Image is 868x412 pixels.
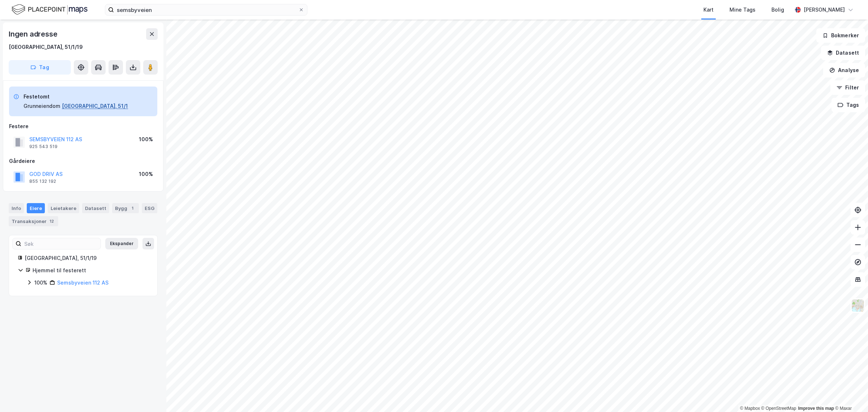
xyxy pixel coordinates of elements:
[821,46,865,60] button: Datasett
[831,98,865,112] button: Tags
[9,60,71,75] button: Tag
[105,238,138,249] button: Ekspander
[29,178,56,184] div: 855 132 192
[34,278,47,287] div: 100%
[832,377,868,412] iframe: Chat Widget
[57,279,109,286] a: Semsbyveien 112 AS
[48,218,55,225] div: 12
[62,102,128,110] button: [GEOGRAPHIC_DATA], 51/1
[139,170,153,178] div: 100%
[816,28,865,43] button: Bokmerker
[832,377,868,412] div: Kontrollprogram for chat
[24,102,60,110] div: Grunneiendom
[114,4,298,15] input: Søk på adresse, matrikkel, gårdeiere, leietakere eller personer
[851,299,865,312] img: Z
[21,238,101,249] input: Søk
[804,5,845,14] div: [PERSON_NAME]
[82,203,109,213] div: Datasett
[9,122,157,131] div: Festere
[830,80,865,95] button: Filter
[761,406,796,411] a: OpenStreetMap
[703,5,714,14] div: Kart
[823,63,865,77] button: Analyse
[48,203,79,213] div: Leietakere
[112,203,139,213] div: Bygg
[142,203,157,213] div: ESG
[729,5,756,14] div: Mine Tags
[27,203,45,213] div: Eiere
[33,266,149,275] div: Hjemmel til festerett
[25,254,149,262] div: [GEOGRAPHIC_DATA], 51/1/19
[771,5,784,14] div: Bolig
[12,3,88,16] img: logo.f888ab2527a4732fd821a326f86c7f29.svg
[9,216,58,226] div: Transaksjoner
[24,92,128,101] div: Festetomt
[798,406,834,411] a: Improve this map
[9,203,24,213] div: Info
[740,406,760,411] a: Mapbox
[9,43,83,51] div: [GEOGRAPHIC_DATA], 51/1/19
[139,135,153,144] div: 100%
[29,144,58,150] div: 925 543 519
[9,157,157,165] div: Gårdeiere
[129,205,136,212] div: 1
[9,28,59,40] div: Ingen adresse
